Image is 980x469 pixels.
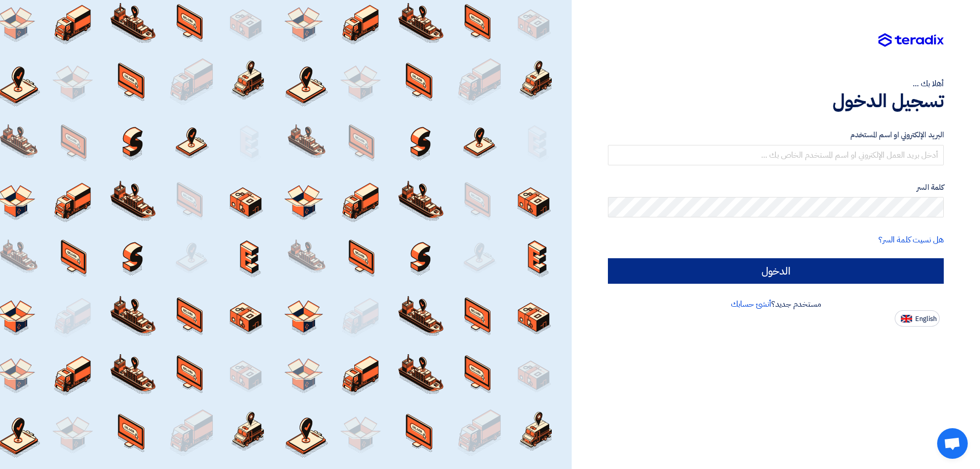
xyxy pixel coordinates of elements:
[608,298,944,310] div: مستخدم جديد؟
[608,90,944,112] h1: تسجيل الدخول
[731,298,771,310] a: أنشئ حسابك
[608,258,944,284] input: الدخول
[901,315,912,323] img: en-US.png
[878,33,944,47] img: Teradix logo
[608,145,944,165] input: أدخل بريد العمل الإلكتروني او اسم المستخدم الخاص بك ...
[608,182,944,193] label: كلمة السر
[937,428,968,459] div: Open chat
[915,315,937,323] span: English
[895,310,940,327] button: English
[608,129,944,141] label: البريد الإلكتروني او اسم المستخدم
[878,234,944,246] a: هل نسيت كلمة السر؟
[608,78,944,90] div: أهلا بك ...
